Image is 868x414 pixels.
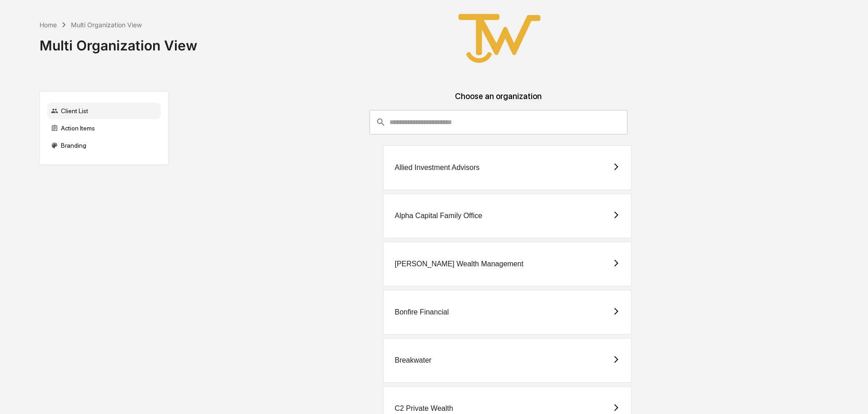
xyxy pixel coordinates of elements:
div: Multi Organization View [40,30,197,54]
div: Allied Investment Advisors [394,164,479,172]
img: True West [454,7,545,70]
div: Choose an organization [176,91,821,110]
div: Bonfire Financial [394,308,449,316]
div: C2 Private Wealth [394,404,453,413]
div: Alpha Capital Family Office [394,212,482,220]
div: Client List [47,103,161,119]
div: Action Items [47,120,161,136]
div: Multi Organization View [71,21,142,29]
div: Branding [47,137,161,154]
div: Home [40,21,57,29]
div: Breakwater [394,356,431,364]
div: consultant-dashboard__filter-organizations-search-bar [369,110,628,135]
div: [PERSON_NAME] Wealth Management [394,260,523,268]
